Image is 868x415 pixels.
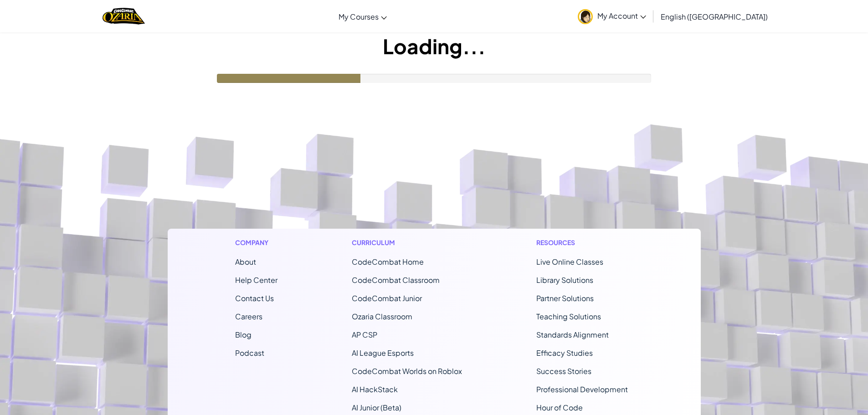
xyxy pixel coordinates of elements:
[573,2,651,31] a: My Account
[235,330,252,339] a: Blog
[103,7,145,26] img: Home
[352,257,424,266] span: CodeCombat Home
[235,312,262,321] a: Careers
[352,366,462,376] a: CodeCombat Worlds on Roblox
[661,12,768,21] span: English ([GEOGRAPHIC_DATA])
[339,12,379,21] span: My Courses
[352,293,422,303] a: CodeCombat Junior
[536,330,609,339] a: Standards Alignment
[536,348,593,358] a: Efficacy Studies
[352,238,462,247] h1: Curriculum
[352,275,440,285] a: CodeCombat Classroom
[656,4,772,29] a: English ([GEOGRAPHIC_DATA])
[352,403,401,412] a: AI Junior (Beta)
[235,238,277,247] h1: Company
[352,312,412,321] a: Ozaria Classroom
[597,11,646,20] span: My Account
[536,275,593,285] a: Library Solutions
[352,330,377,339] a: AP CSP
[536,312,601,321] a: Teaching Solutions
[103,7,145,26] a: Ozaria by CodeCombat logo
[536,257,603,266] a: Live Online Classes
[352,348,414,358] a: AI League Esports
[334,4,391,29] a: My Courses
[235,348,264,358] a: Podcast
[235,275,277,285] a: Help Center
[352,384,398,394] a: AI HackStack
[536,384,628,394] a: Professional Development
[235,293,274,303] span: Contact Us
[536,366,591,376] a: Success Stories
[578,9,593,24] img: avatar
[536,293,594,303] a: Partner Solutions
[235,257,256,266] a: About
[536,403,583,412] a: Hour of Code
[536,238,633,247] h1: Resources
